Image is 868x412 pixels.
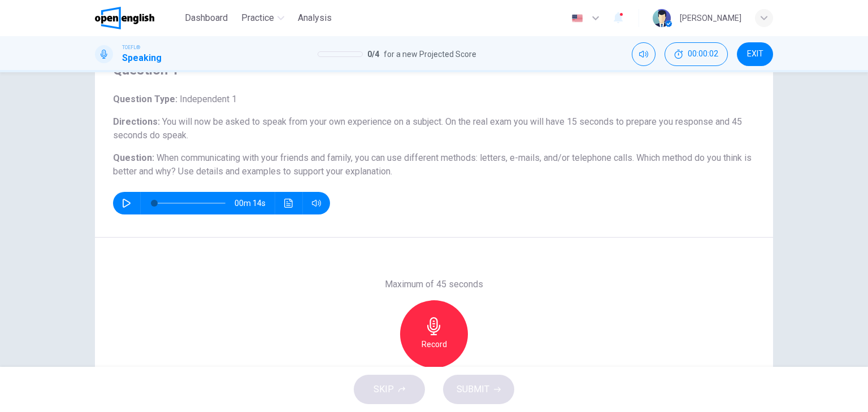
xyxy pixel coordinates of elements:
[237,8,289,28] button: Practice
[95,7,154,29] img: OpenEnglish logo
[737,42,773,66] button: EXIT
[122,43,140,51] span: TOEFL®
[177,94,237,104] span: Independent 1
[570,14,584,23] img: en
[178,166,392,177] span: Use details and examples to support your explanation.
[298,11,332,25] span: Analysis
[400,300,468,368] button: Record
[688,50,718,59] span: 00:00:02
[185,11,228,25] span: Dashboard
[422,338,447,351] h6: Record
[367,47,379,61] span: 0 / 4
[747,50,763,59] span: EXIT
[680,11,741,25] div: [PERSON_NAME]
[665,42,728,66] button: 00:00:02
[280,192,298,214] button: Click to see the audio transcription
[113,115,755,142] h6: Directions :
[113,152,752,177] span: When communicating with your friends and family, you can use different methods: letters, e-mails,...
[122,51,162,65] h1: Speaking
[235,192,275,214] span: 00m 14s
[113,151,755,178] h6: Question :
[113,93,755,106] h6: Question Type :
[665,42,728,66] div: Hide
[384,47,476,61] span: for a new Projected Score
[180,8,232,28] button: Dashboard
[385,278,483,291] h6: Maximum of 45 seconds
[653,9,671,27] img: Profile picture
[293,8,336,28] button: Analysis
[95,7,180,29] a: OpenEnglish logo
[241,11,274,25] span: Practice
[113,116,742,141] span: You will now be asked to speak from your own experience on a subject. On the real exam you will h...
[632,42,656,66] div: Mute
